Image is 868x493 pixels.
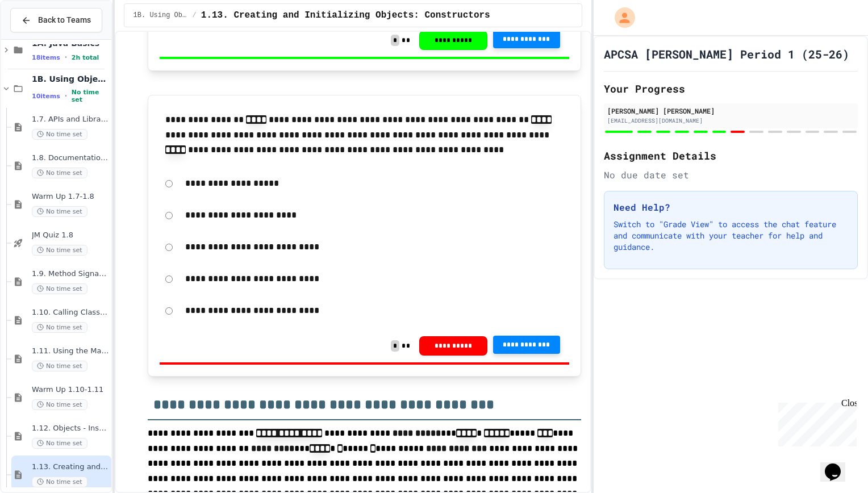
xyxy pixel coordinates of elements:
[32,54,60,61] span: 18 items
[32,462,109,472] span: 1.13. Creating and Initializing Objects: Constructors
[32,438,87,449] span: No time set
[5,5,78,72] div: Chat with us now!Close
[604,46,849,62] h1: APCSA [PERSON_NAME] Period 1 (25-26)
[614,219,848,253] p: Switch to "Grade View" to access the chat feature and communicate with your teacher for help and ...
[10,8,102,32] button: Back to Teams
[32,283,87,294] span: No time set
[201,9,490,22] span: 1.13. Creating and Initializing Objects: Constructors
[32,168,87,178] span: No time set
[32,477,87,487] span: No time set
[604,168,858,182] div: No due date set
[38,14,91,26] span: Back to Teams
[32,74,109,84] span: 1B. Using Objects
[820,448,857,482] iframe: chat widget
[32,115,109,124] span: 1.7. APIs and Libraries
[133,11,188,20] span: 1B. Using Objects
[32,385,109,395] span: Warm Up 1.10-1.11
[604,81,858,97] h2: Your Progress
[32,245,87,256] span: No time set
[32,399,87,410] span: No time set
[32,308,109,317] span: 1.10. Calling Class Methods
[32,153,109,163] span: 1.8. Documentation with Comments and Preconditions
[72,89,109,103] span: No time set
[32,346,109,356] span: 1.11. Using the Math Class
[604,148,858,164] h2: Assignment Details
[32,129,87,140] span: No time set
[65,53,67,62] span: •
[32,269,109,279] span: 1.9. Method Signatures
[32,206,87,217] span: No time set
[32,322,87,333] span: No time set
[32,361,87,371] span: No time set
[774,398,857,446] iframe: chat widget
[607,116,854,125] div: [EMAIL_ADDRESS][DOMAIN_NAME]
[607,106,854,116] div: [PERSON_NAME] [PERSON_NAME]
[32,93,60,100] span: 10 items
[603,5,638,31] div: My Account
[614,200,848,214] h3: Need Help?
[72,54,99,61] span: 2h total
[32,424,109,433] span: 1.12. Objects - Instances of Classes
[32,231,109,240] span: JM Quiz 1.8
[193,11,197,20] span: /
[32,192,109,202] span: Warm Up 1.7-1.8
[65,91,67,101] span: •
